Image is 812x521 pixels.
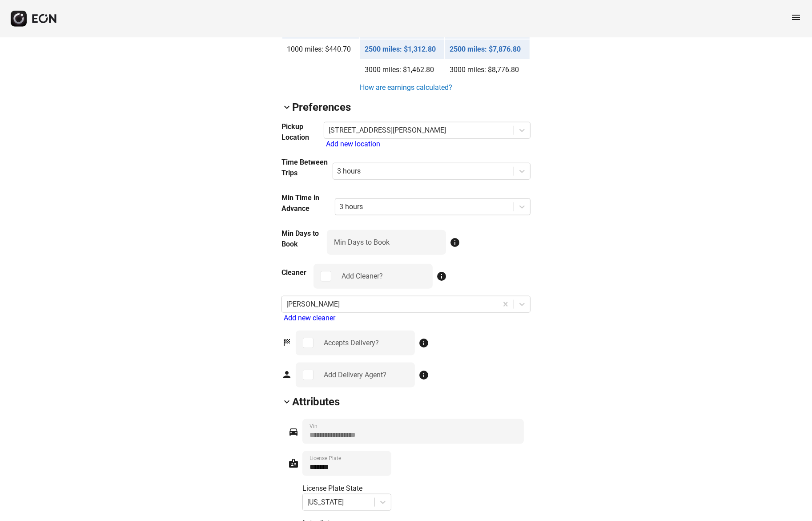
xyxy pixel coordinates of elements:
[324,370,386,380] div: Add Delivery Agent?
[281,337,292,348] span: sports_score
[310,455,341,462] label: License Plate
[281,396,292,407] span: keyboard_arrow_down
[288,458,299,468] span: badge
[284,313,531,323] div: Add new cleaner
[418,338,429,348] span: info
[342,271,383,282] div: Add Cleaner?
[436,271,447,282] span: info
[450,237,460,248] span: info
[445,60,530,80] td: 3000 miles: $8,776.80
[281,157,333,178] h3: Time Between Trips
[281,121,324,143] h3: Pickup Location
[281,228,327,250] h3: Min Days to Book
[334,237,390,248] label: Min Days to Book
[292,395,340,409] h2: Attributes
[281,193,335,214] h3: Min Time in Advance
[288,426,299,437] span: directions_car
[324,338,379,348] div: Accepts Delivery?
[292,100,351,114] h2: Preferences
[445,40,530,59] td: 2500 miles: $7,876.80
[302,483,391,494] div: License Plate State
[360,40,445,59] td: 2500 miles: $1,312.80
[281,369,292,380] span: person
[360,60,445,80] td: 3000 miles: $1,462.80
[418,370,429,380] span: info
[281,267,306,278] h3: Cleaner
[326,139,531,149] div: Add new location
[359,82,453,93] a: How are earnings calculated?
[282,40,359,59] td: 1000 miles: $440.70
[281,102,292,113] span: keyboard_arrow_down
[791,12,801,23] span: menu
